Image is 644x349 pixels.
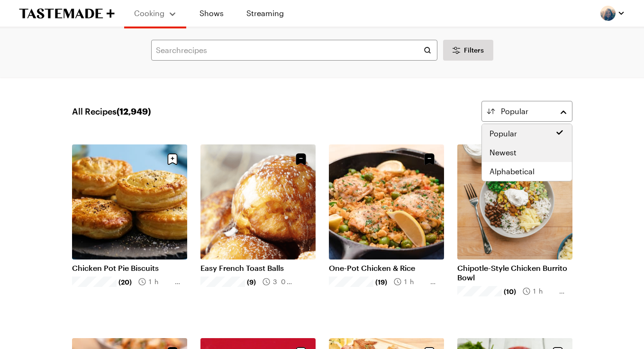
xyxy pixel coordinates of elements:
span: Popular [490,128,517,139]
div: Popular [481,124,572,181]
span: Popular [501,106,528,117]
button: Popular [481,101,572,122]
span: Alphabetical [490,166,535,177]
span: Newest [490,147,517,158]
